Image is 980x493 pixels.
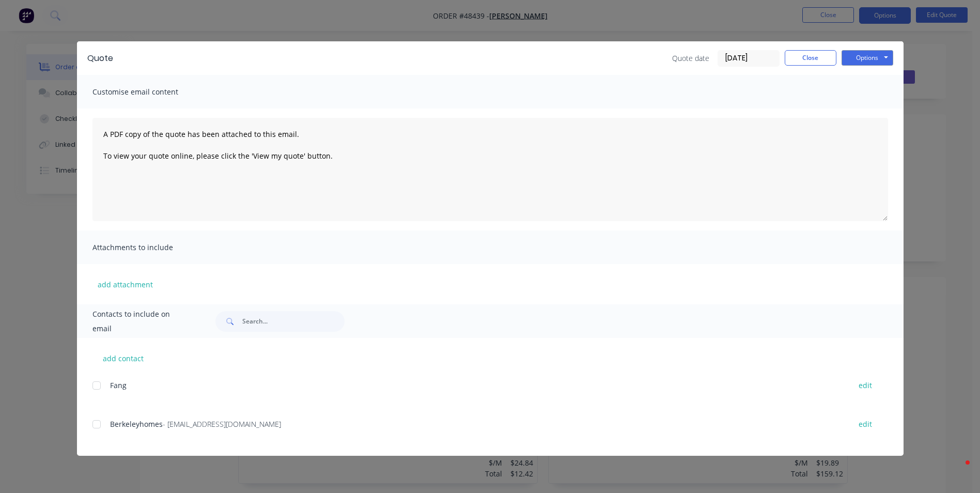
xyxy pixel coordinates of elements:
[110,380,127,390] span: Fang
[92,350,154,366] button: add contact
[672,53,709,64] span: Quote date
[785,50,836,66] button: Close
[87,52,113,65] div: Quote
[110,419,163,429] span: Berkeleyhomes
[852,417,878,431] button: edit
[92,276,158,292] button: add attachment
[92,240,206,255] span: Attachments to include
[92,118,888,221] textarea: A PDF copy of the quote has been attached to this email. To view your quote online, please click ...
[92,307,190,336] span: Contacts to include on email
[163,419,281,429] span: - [EMAIL_ADDRESS][DOMAIN_NAME]
[92,85,206,99] span: Customise email content
[842,50,893,66] button: Options
[945,458,970,483] iframe: Intercom live chat
[852,378,878,392] button: edit
[242,311,345,332] input: Search...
